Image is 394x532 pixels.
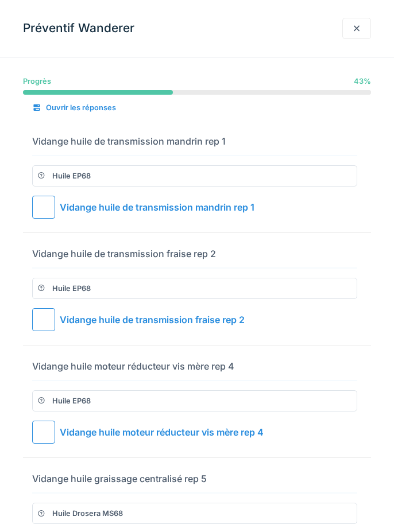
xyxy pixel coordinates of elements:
div: Vidange huile de transmission fraise rep 2 [32,247,216,261]
div: Vidange huile de transmission fraise rep 2 [60,313,245,327]
h3: Préventif Wanderer [23,21,134,36]
div: Vidange huile de transmission mandrin rep 1 [32,134,226,148]
div: Huile Drosera MS68 [52,508,123,519]
div: Vidange huile moteur réducteur vis mère rep 4 [32,359,234,373]
div: Ouvrir les réponses [23,98,125,118]
div: Vidange huile de transmission mandrin rep 1 [60,200,254,214]
div: Huile EP68 [52,283,91,294]
div: Huile EP68 [52,170,91,181]
div: Progrès [23,76,51,87]
summary: Vidange huile de transmission fraise rep 2Huile EP68 Vidange huile de transmission fraise rep 2 [28,244,366,340]
div: 43 % [354,76,371,87]
summary: Vidange huile moteur réducteur vis mère rep 4Huile EP68 Vidange huile moteur réducteur vis mère r... [28,357,366,453]
div: Huile EP68 [52,395,91,406]
summary: Vidange huile de transmission mandrin rep 1Huile EP68 Vidange huile de transmission mandrin rep 1 [28,132,366,228]
div: Vidange huile graissage centralisé rep 5 [32,472,207,486]
progress: 43 % [23,90,371,95]
div: Vidange huile moteur réducteur vis mère rep 4 [60,425,264,439]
